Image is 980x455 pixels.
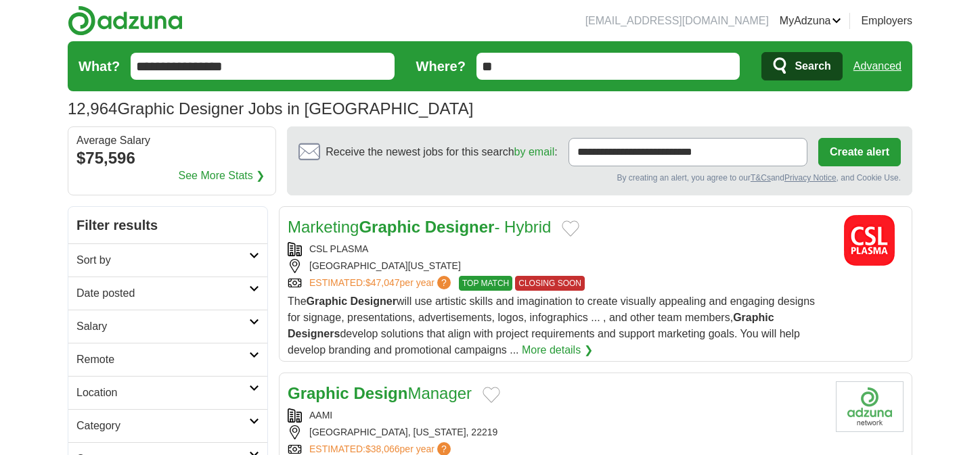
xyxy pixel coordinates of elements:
[515,276,585,291] span: CLOSING SOON
[288,218,551,236] a: MarketingGraphic Designer- Hybrid
[288,425,825,439] div: [GEOGRAPHIC_DATA], [US_STATE], 22219
[733,312,774,323] strong: Graphic
[288,384,349,402] strong: Graphic
[836,381,904,432] img: Company logo
[359,218,420,236] strong: Graphic
[309,243,368,254] a: CSL PLASMA
[861,13,912,29] a: Employers
[425,218,495,236] strong: Designer
[68,409,267,442] a: Category
[288,328,340,339] strong: Designers
[68,97,117,121] span: 12,964
[288,384,472,402] a: Graphic DesignManager
[585,13,769,29] li: [EMAIL_ADDRESS][DOMAIN_NAME]
[288,295,815,356] span: The will use artistic skills and imagination to create visually appealing and engaging designs fo...
[784,173,837,183] a: Privacy Notice
[365,444,400,454] span: $38,066
[68,243,267,277] a: Sort by
[326,144,557,160] span: Receive the newest jobs for this search :
[416,56,466,76] label: Where?
[76,318,249,335] h2: Salary
[76,252,249,268] h2: Sort by
[79,56,120,76] label: What?
[68,207,267,243] h2: Filter results
[179,168,265,184] a: See More Stats ❯
[68,5,183,36] img: Adzuna logo
[761,52,842,80] button: Search
[68,343,267,376] a: Remote
[307,295,347,307] strong: Graphic
[437,276,451,289] span: ?
[365,277,400,288] span: $47,047
[76,285,249,302] h2: Date posted
[298,172,901,184] div: By creating an alert, you agree to our and , and Cookie Use.
[836,215,904,266] img: CSL Plasma logo
[288,259,825,273] div: [GEOGRAPHIC_DATA][US_STATE]
[353,384,407,402] strong: Design
[288,408,825,423] div: AAMI
[76,385,249,401] h2: Location
[562,220,579,237] button: Add to favorite jobs
[68,99,473,118] h1: Graphic Designer Jobs in [GEOGRAPHIC_DATA]
[780,13,842,29] a: MyAdzuna
[751,173,771,183] a: T&Cs
[76,135,267,146] div: Average Salary
[818,138,901,166] button: Create alert
[68,310,267,343] a: Salary
[514,146,555,158] a: by email
[76,352,249,368] h2: Remote
[76,146,267,170] div: $75,596
[351,295,397,307] strong: Designer
[68,277,267,310] a: Date posted
[483,387,500,403] button: Add to favorite jobs
[76,418,249,434] h2: Category
[853,53,901,80] a: Advanced
[522,342,593,358] a: More details ❯
[795,53,830,80] span: Search
[68,376,267,409] a: Location
[309,276,453,291] a: ESTIMATED:$47,047per year?
[459,276,512,291] span: TOP MATCH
